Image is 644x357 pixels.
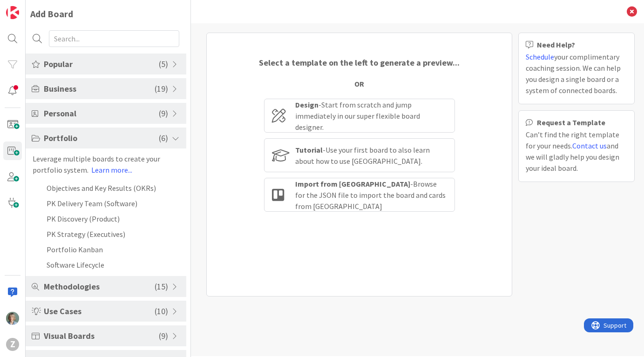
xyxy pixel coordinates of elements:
[30,7,73,21] div: Add Board
[537,41,575,48] b: Need Help?
[155,280,168,293] span: ( 15 )
[354,78,364,89] div: OR
[526,129,627,174] div: Can’t find the right template for your needs. and we will gladly help you design your ideal board.
[6,338,19,351] div: Z
[26,242,186,257] li: Portfolio Kanban
[44,330,159,342] span: Visual Boards
[295,178,447,212] div: - Browse for the JSON file to import the board and cards from [GEOGRAPHIC_DATA]
[26,195,186,211] li: PK Delivery Team (Software)
[26,226,186,242] li: PK Strategy (Executives)
[295,99,447,133] div: - Start from scratch and jump immediately in our super flexible board designer.
[91,165,132,175] a: Learn more...
[44,107,159,120] span: Personal
[295,145,323,155] b: Tutorial
[44,82,155,95] span: Business
[44,58,159,70] span: Popular
[26,257,186,272] li: Software Lifecycle
[159,58,168,70] span: ( 5 )
[526,52,554,61] a: Schedule
[49,30,179,47] input: Search...
[159,132,168,144] span: ( 6 )
[295,100,319,109] b: Design
[20,1,42,13] span: Support
[26,180,186,195] li: Objectives and Key Results (OKRs)
[159,330,168,342] span: ( 9 )
[259,56,460,69] div: Select a template on the left to generate a preview...
[295,144,447,167] div: - Use your first board to also learn about how to use [GEOGRAPHIC_DATA].
[6,6,19,19] img: Visit kanbanzone.com
[6,312,19,325] img: ZL
[44,305,155,317] span: Use Cases
[155,82,168,95] span: ( 19 )
[159,107,168,120] span: ( 9 )
[26,153,186,175] div: Leverage multiple boards to create your portfolio system.
[26,211,186,226] li: PK Discovery (Product)
[44,280,155,293] span: Methodologies
[572,141,607,150] a: Contact us
[155,305,168,317] span: ( 10 )
[526,52,621,95] span: your complimentary coaching session. We can help you design a single board or a system of connect...
[44,132,159,144] span: Portfolio
[537,119,605,126] b: Request a Template
[295,179,410,189] b: Import from [GEOGRAPHIC_DATA]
